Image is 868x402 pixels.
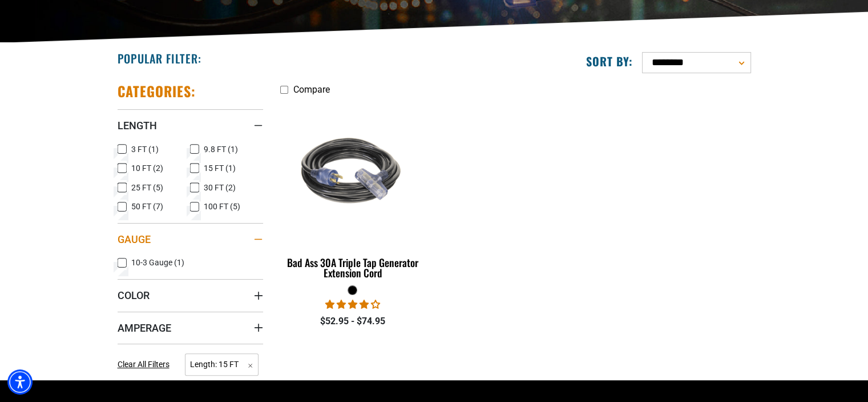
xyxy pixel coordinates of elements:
label: Sort by: [586,54,633,69]
span: Length: 15 FT [185,353,259,376]
span: 15 FT (1) [204,164,236,172]
div: Bad Ass 30A Triple Tap Generator Extension Cord [280,257,426,278]
span: 10 FT (2) [131,164,163,172]
span: Compare [293,84,330,95]
summary: Length [118,109,263,141]
span: Color [118,289,150,302]
span: Length [118,119,157,132]
span: 100 FT (5) [204,202,240,210]
div: $52.95 - $74.95 [280,315,426,328]
span: 9.8 FT (1) [204,145,238,153]
summary: Amperage [118,312,263,344]
summary: Gauge [118,223,263,255]
a: black Bad Ass 30A Triple Tap Generator Extension Cord [280,101,426,285]
a: Length: 15 FT [185,359,259,369]
span: 30 FT (2) [204,184,236,192]
a: Clear All Filters [118,359,174,371]
span: 25 FT (5) [131,184,163,192]
span: 50 FT (7) [131,202,163,210]
img: black [281,106,425,238]
span: Amperage [118,321,171,335]
span: Clear All Filters [118,360,169,369]
summary: Color [118,279,263,311]
span: 3 FT (1) [131,145,159,153]
h2: Popular Filter: [118,51,201,66]
span: 10-3 Gauge (1) [131,258,184,266]
h2: Categories: [118,82,196,100]
span: Gauge [118,233,151,246]
div: Accessibility Menu [7,369,33,395]
span: 4.00 stars [325,299,380,310]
